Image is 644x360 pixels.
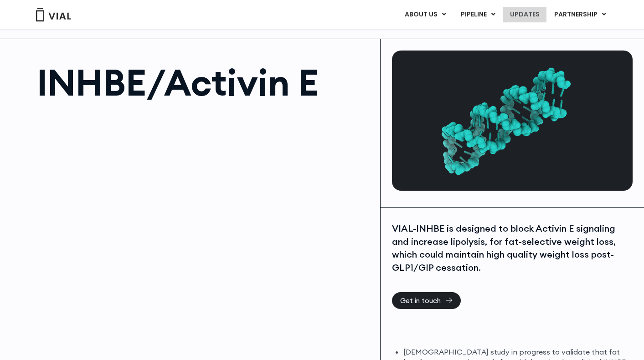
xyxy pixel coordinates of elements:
[37,64,371,101] h1: INHBE/Activin E
[547,7,613,22] a: PARTNERSHIPMenu Toggle
[35,8,72,21] img: Vial Logo
[453,7,502,22] a: PIPELINEMenu Toggle
[397,7,453,22] a: ABOUT USMenu Toggle
[392,222,633,274] div: VIAL-INHBE is designed to block Activin E signaling and increase lipolysis, for fat-selective wei...
[503,7,546,22] a: UPDATES
[392,292,461,309] a: Get in touch
[400,297,441,304] span: Get in touch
